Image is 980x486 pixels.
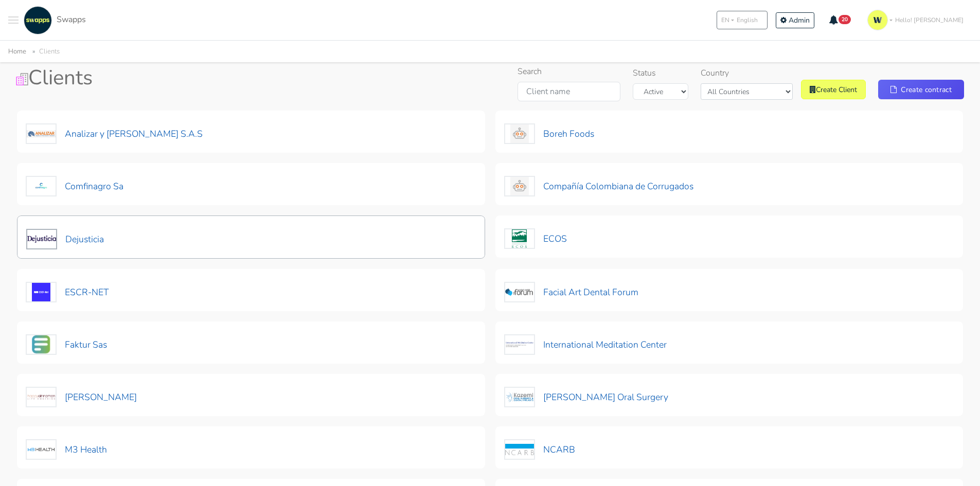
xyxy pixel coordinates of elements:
button: Boreh Foods [504,123,595,145]
span: Admin [789,15,810,25]
img: Kazemi Oral Surgery [504,387,535,407]
a: Create contract [878,80,964,99]
input: Client name [518,82,620,101]
h1: Clients [16,65,322,90]
label: Country [701,67,729,79]
span: 20 [838,14,851,25]
img: Boreh Foods [504,123,535,144]
img: International Meditation Center [504,334,535,355]
button: Facial Art Dental Forum [504,281,639,303]
img: Clients Icon [16,73,28,85]
img: Comfinagro Sa [26,176,57,196]
label: Search [518,65,542,78]
button: [PERSON_NAME] Oral Surgery [504,386,669,408]
li: Clients [28,46,60,58]
img: swapps-linkedin-v2.jpg [24,6,52,34]
button: Dejusticia [26,228,104,250]
button: ENEnglish [717,11,768,29]
img: Dejusticia [26,229,57,249]
img: Facial Art Dental Forum [504,282,535,302]
img: ESCR-NET [26,282,57,302]
img: M3 Health [26,439,57,460]
a: Create Client [801,80,866,99]
button: NCARB [504,439,576,460]
span: Swapps [57,14,86,25]
button: International Meditation Center [504,334,667,355]
label: Status [633,67,656,79]
img: isotipo-3-3e143c57.png [867,10,888,30]
a: Home [8,47,26,56]
a: Admin [776,12,814,28]
button: ECOS [504,228,567,249]
button: Comfinagro Sa [25,175,124,197]
a: Hello! [PERSON_NAME] [863,6,972,34]
button: Analizar y [PERSON_NAME] S.A.S [25,123,203,145]
img: ECOS [504,228,535,249]
img: Faktur Sas [26,334,57,355]
img: Compañía Colombiana de Corrugados [504,176,535,196]
span: English [737,15,758,25]
span: Hello! [PERSON_NAME] [895,15,964,25]
a: Swapps [21,6,86,34]
button: M3 Health [25,439,108,460]
button: Faktur Sas [25,334,108,355]
img: NCARB [504,439,535,460]
img: Analizar y Lombana S.A.S [26,123,57,144]
button: ESCR-NET [25,281,109,303]
button: Compañía Colombiana de Corrugados [504,175,694,197]
button: 20 [823,11,858,29]
button: [PERSON_NAME] [25,386,137,408]
img: Kathy Jalali [26,387,57,407]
